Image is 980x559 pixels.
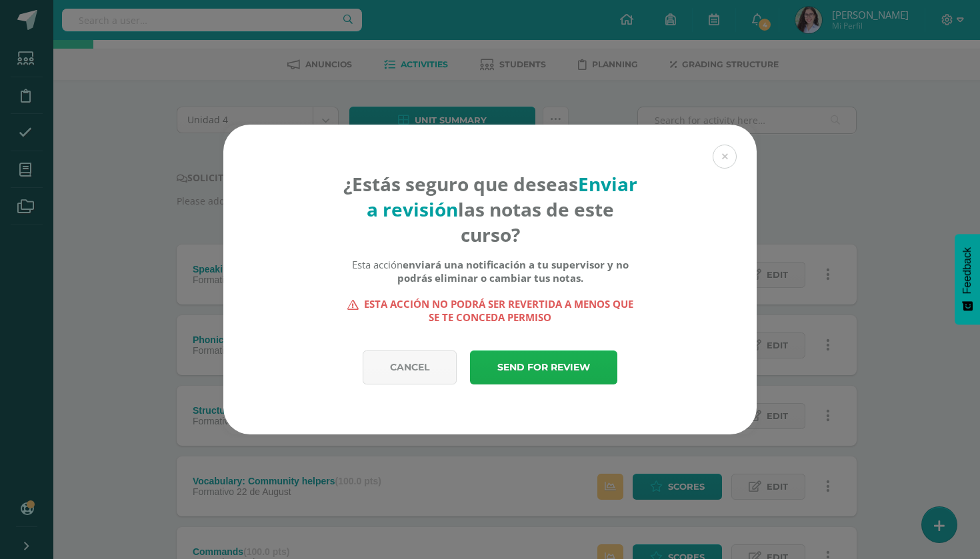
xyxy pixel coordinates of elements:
a: Cancel [363,350,457,384]
strong: Esta acción no podrá ser revertida a menos que se te conceda permiso [343,297,638,324]
button: Close (Esc) [713,145,737,169]
a: Send for review [470,350,617,384]
strong: Enviar a revisión [367,171,637,222]
span: Feedback [961,247,973,294]
h4: ¿Estás seguro que deseas las notas de este curso? [343,171,638,247]
b: enviará una notificación a tu supervisor y no podrás eliminar o cambiar tus notas. [397,258,629,284]
button: Feedback - Mostrar encuesta [955,234,980,324]
div: Esta acción [343,258,638,284]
